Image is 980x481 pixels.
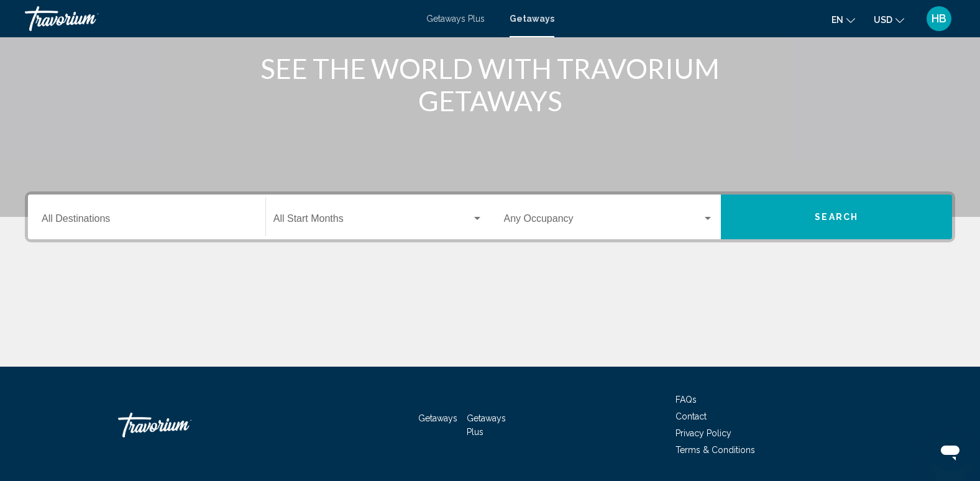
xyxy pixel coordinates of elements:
[675,445,755,455] a: Terms & Conditions
[118,406,242,444] a: Travorium
[831,15,843,25] span: en
[418,413,457,423] a: Getaways
[257,52,723,117] h1: SEE THE WORLD WITH TRAVORIUM GETAWAYS
[815,213,858,222] span: Search
[675,411,707,421] a: Contact
[675,428,731,438] a: Privacy Policy
[467,413,506,437] a: Getaways Plus
[874,15,892,25] span: USD
[930,431,970,471] iframe: Button to launch messaging window
[426,14,485,24] a: Getaways Plus
[510,14,554,24] a: Getaways
[932,12,946,25] span: HB
[831,11,855,29] button: Change language
[874,11,904,29] button: Change currency
[28,195,952,239] div: Search widget
[25,6,414,31] a: Travorium
[721,195,952,239] button: Search
[923,6,955,32] button: User Menu
[675,395,697,405] a: FAQs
